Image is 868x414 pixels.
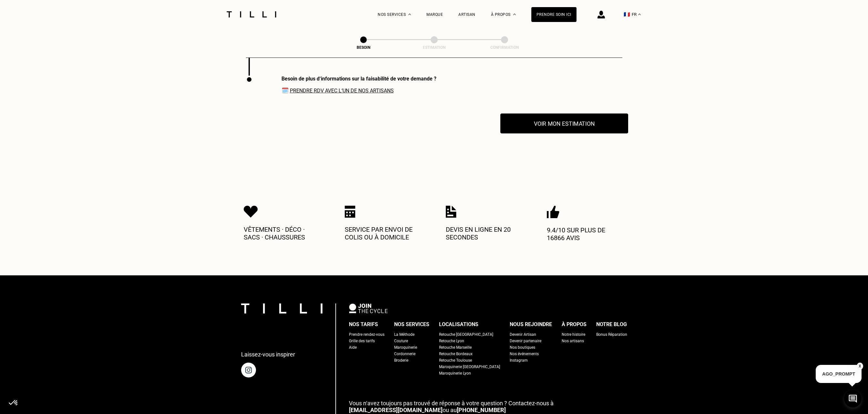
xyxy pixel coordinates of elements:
[597,11,605,18] img: icône connexion
[241,351,295,358] p: Laissez-vous inspirer
[244,226,321,241] p: Vêtements · Déco · Sacs · Chaussures
[345,206,355,218] img: Icon
[547,206,559,218] img: Icon
[439,338,464,344] a: Retouche Lyon
[349,338,375,344] a: Grille des tarifs
[439,351,473,357] a: Retouche Bordeaux
[345,226,422,241] p: Service par envoi de colis ou à domicile
[439,357,472,364] a: Retouche Toulouse
[426,12,443,17] a: Marque
[281,87,436,94] span: 🗓️
[816,365,862,383] p: AGO_PROMPT
[394,357,408,364] a: Broderie
[472,45,537,50] div: Confirmation
[562,331,585,338] a: Notre histoire
[394,344,417,351] a: Maroquinerie
[349,331,384,338] a: Prendre rendez-vous
[349,303,388,313] img: logo Join The Cycle
[331,45,396,50] div: Besoin
[349,407,443,413] a: [EMAIL_ADDRESS][DOMAIN_NAME]
[500,113,628,133] button: Voir mon estimation
[562,320,587,329] div: À propos
[402,45,466,50] div: Estimation
[510,351,539,357] a: Nos événements
[439,320,478,329] div: Localisations
[241,303,322,313] img: logo Tilli
[458,12,475,17] a: Artisan
[624,11,630,17] span: 🇫🇷
[349,320,378,329] div: Nos tarifs
[446,206,456,218] img: Icon
[510,331,536,338] a: Devenir Artisan
[547,226,624,242] p: 9.4/10 sur plus de 16866 avis
[638,14,641,15] img: menu déroulant
[446,226,523,241] p: Devis en ligne en 20 secondes
[394,351,415,357] a: Cordonnerie
[596,320,627,329] div: Notre blog
[394,331,414,338] a: La Méthode
[439,364,500,370] a: Maroquinerie [GEOGRAPHIC_DATA]
[596,331,627,338] a: Bonus Réparation
[510,320,552,329] div: Nous rejoindre
[244,206,258,218] img: Icon
[439,370,471,377] a: Maroquinerie Lyon
[439,331,493,338] a: Retouche [GEOGRAPHIC_DATA]
[224,11,279,17] img: Logo du service de couturière Tilli
[857,363,863,370] button: X
[408,14,411,15] img: Menu déroulant
[510,344,535,351] a: Nos boutiques
[290,88,394,94] a: Prendre RDV avec l‘un de nos artisans
[513,14,516,15] img: Menu déroulant à propos
[394,338,408,344] a: Couture
[457,407,506,413] a: [PHONE_NUMBER]
[562,338,584,344] a: Nos artisans
[394,320,429,329] div: Nos services
[510,357,528,364] a: Instagram
[349,400,554,407] span: Vous n‘avez toujours pas trouvé de réponse à votre question ? Contactez-nous à
[439,344,472,351] a: Retouche Marseille
[241,363,256,377] img: page instagram de Tilli une retoucherie à domicile
[281,76,436,82] div: Besoin de plus d‘informations sur la faisabilité de votre demande ?
[531,7,577,22] a: Prendre soin ici
[349,344,357,351] a: Aide
[349,400,627,413] p: ou au
[510,338,541,344] a: Devenir partenaire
